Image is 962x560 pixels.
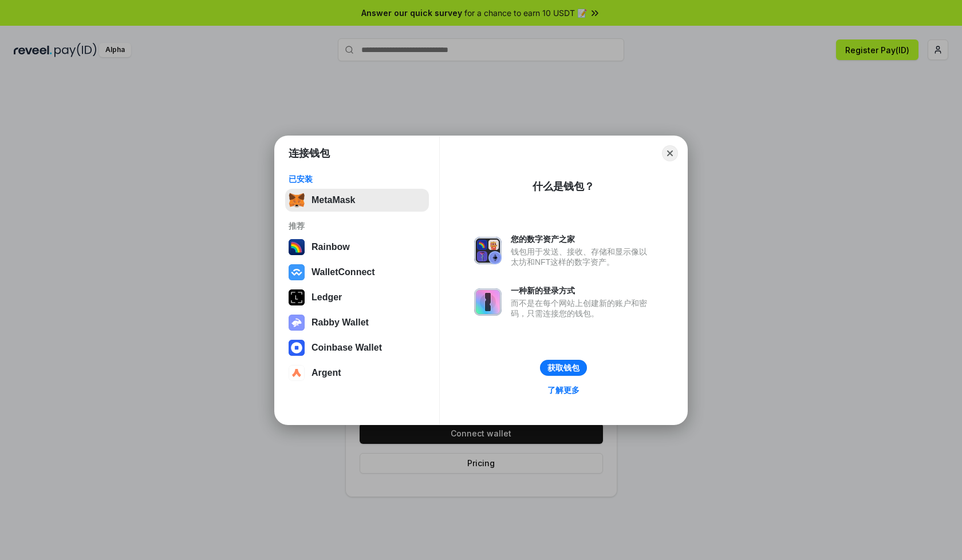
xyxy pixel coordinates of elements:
[511,298,653,319] div: 而不是在每个网站上创建新的账户和密码，只需连接您的钱包。
[511,234,653,244] div: 您的数字资产之家
[312,292,342,303] div: Ledger
[285,362,429,384] button: Argent
[312,343,382,353] div: Coinbase Wallet
[285,189,429,212] button: MetaMask
[511,285,653,296] div: 一种新的登录方式
[541,383,586,398] a: 了解更多
[289,315,305,331] img: svg+xml,%3Csvg%20xmlns%3D%22http%3A%2F%2Fwww.w3.org%2F2000%2Fsvg%22%20fill%3D%22none%22%20viewBox...
[289,239,305,255] img: svg+xml,%3Csvg%20width%3D%22120%22%20height%3D%22120%22%20viewBox%3D%220%200%20120%20120%22%20fil...
[547,385,579,395] div: 了解更多
[312,368,341,378] div: Argent
[285,311,429,334] button: Rabby Wallet
[289,340,305,356] img: svg+xml,%3Csvg%20width%3D%2228%22%20height%3D%2228%22%20viewBox%3D%220%200%2028%2028%22%20fill%3D...
[289,174,425,184] div: 已安装
[547,363,579,373] div: 获取钱包
[662,145,678,161] button: Close
[289,146,330,160] h1: 连接钱包
[312,195,355,205] div: MetaMask
[285,336,429,359] button: Coinbase Wallet
[533,180,594,193] div: 什么是钱包？
[312,242,350,252] div: Rainbow
[285,236,429,259] button: Rainbow
[312,267,375,277] div: WalletConnect
[285,286,429,309] button: Ledger
[511,247,653,267] div: 钱包用于发送、接收、存储和显示像以太坊和NFT这样的数字资产。
[289,264,305,280] img: svg+xml,%3Csvg%20width%3D%2228%22%20height%3D%2228%22%20viewBox%3D%220%200%2028%2028%22%20fill%3D...
[289,221,425,231] div: 推荐
[312,317,369,328] div: Rabby Wallet
[289,365,305,381] img: svg+xml,%3Csvg%20width%3D%2228%22%20height%3D%2228%22%20viewBox%3D%220%200%2028%2028%22%20fill%3D...
[285,261,429,284] button: WalletConnect
[540,360,587,376] button: 获取钱包
[289,192,305,208] img: svg+xml,%3Csvg%20fill%3D%22none%22%20height%3D%2233%22%20viewBox%3D%220%200%2035%2033%22%20width%...
[474,237,502,264] img: svg+xml,%3Csvg%20xmlns%3D%22http%3A%2F%2Fwww.w3.org%2F2000%2Fsvg%22%20fill%3D%22none%22%20viewBox...
[289,289,305,305] img: svg+xml,%3Csvg%20xmlns%3D%22http%3A%2F%2Fwww.w3.org%2F2000%2Fsvg%22%20width%3D%2228%22%20height%3...
[474,288,502,316] img: svg+xml,%3Csvg%20xmlns%3D%22http%3A%2F%2Fwww.w3.org%2F2000%2Fsvg%22%20fill%3D%22none%22%20viewBox...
